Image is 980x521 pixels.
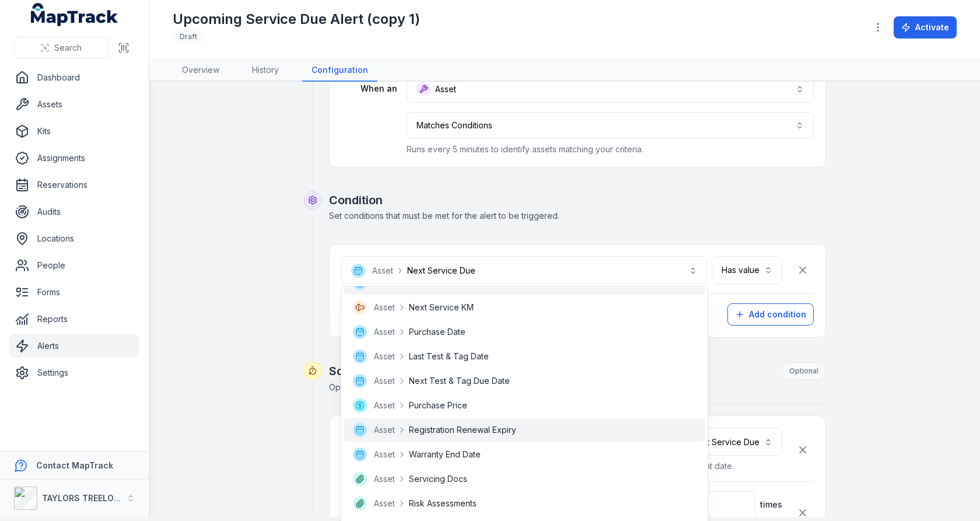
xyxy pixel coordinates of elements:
[409,400,467,411] span: Purchase Price
[374,351,395,362] span: Asset
[374,326,395,338] span: Asset
[374,498,395,509] span: Asset
[374,473,395,485] span: Asset
[341,256,707,284] button: AssetNext Service Due
[374,400,395,411] span: Asset
[409,351,489,362] span: Last Test & Tag Date
[409,302,474,313] span: Next Service KM
[409,473,467,485] span: Servicing Docs
[374,375,395,387] span: Asset
[374,424,395,436] span: Asset
[409,375,510,387] span: Next Test & Tag Due Date
[409,449,481,460] span: Warranty End Date
[374,302,395,313] span: Asset
[374,449,395,460] span: Asset
[409,326,466,338] span: Purchase Date
[409,424,516,436] span: Registration Renewal Expiry
[409,498,477,509] span: Risk Assessments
